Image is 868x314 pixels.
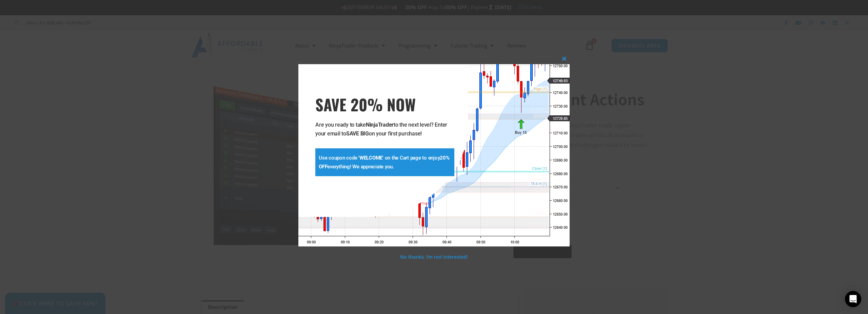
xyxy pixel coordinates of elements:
[315,95,454,114] span: SAVE 20% NOW
[845,291,861,307] div: Open Intercom Messenger
[319,153,451,171] p: Use coupon code ' ' on the Cart page to enjoy everything! We appreciate you.
[359,155,382,161] strong: WELCOME
[400,254,468,260] a: No thanks, I’m not interested!
[315,121,454,138] p: Are you ready to take to the next level? Enter your email to on your first purchase!
[319,155,450,170] strong: 20% OFF
[346,130,369,137] strong: SAVE BIG
[366,122,394,128] strong: NinjaTrader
